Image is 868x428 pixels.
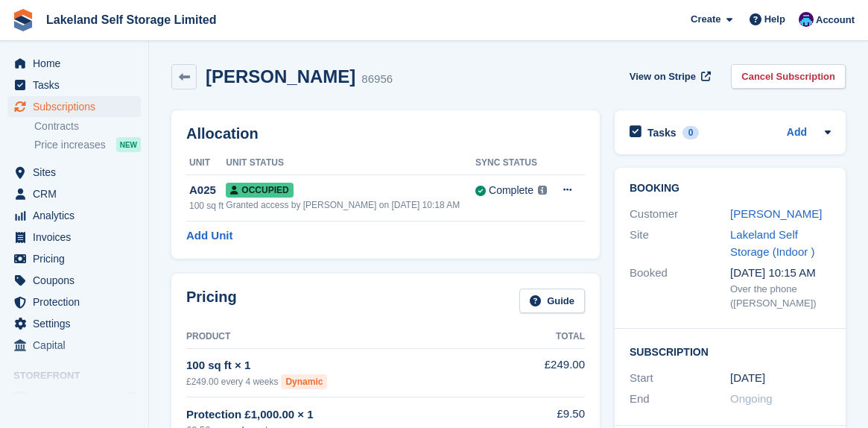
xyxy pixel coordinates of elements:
span: Protection [33,292,122,312]
time: 2025-05-22 00:00:00 UTC [730,370,765,387]
a: menu [7,227,141,248]
h2: Allocation [186,125,585,142]
div: End [630,391,730,408]
span: Analytics [33,205,122,226]
span: Price increases [34,138,106,152]
span: Settings [33,313,122,334]
a: menu [7,162,141,183]
a: Guide [519,289,585,313]
span: Tasks [33,75,122,95]
div: Start [630,370,730,387]
a: menu [7,96,141,117]
a: View on Stripe [624,64,714,89]
div: £249.00 every 4 weeks [186,374,524,389]
a: Lakeland Self Storage Limited [40,7,223,32]
span: Subscriptions [33,96,122,117]
a: menu [7,270,141,291]
a: Contracts [34,119,141,133]
div: 86956 [361,71,393,88]
div: Complete [489,183,533,198]
a: menu [7,53,141,74]
a: menu [7,292,141,312]
td: £249.00 [524,348,585,397]
a: Cancel Subscription [731,64,846,89]
h2: Tasks [647,126,677,139]
h2: Pricing [186,289,237,313]
span: Invoices [33,227,122,248]
th: Unit Status [226,151,475,175]
div: Site [630,227,730,260]
span: Coupons [33,270,122,291]
span: View on Stripe [630,69,696,84]
div: Over the phone ([PERSON_NAME]) [730,282,831,311]
span: Sites [33,162,122,183]
a: menu [7,205,141,226]
div: Granted access by [PERSON_NAME] on [DATE] 10:18 AM [226,198,475,212]
img: stora-icon-8386f47178a22dfd0bd8f6a31ec36ba5ce8667c1dd55bd0f319d3a0aa187defe.svg [12,9,34,31]
div: Dynamic [281,374,327,389]
div: Customer [630,206,730,223]
span: Booking Portal [33,387,122,408]
a: [PERSON_NAME] [730,207,822,220]
th: Product [186,325,524,349]
h2: Subscription [630,344,831,359]
a: menu [7,248,141,269]
div: [DATE] 10:15 AM [730,265,831,282]
a: Add Unit [186,227,232,245]
div: Protection £1,000.00 × 1 [186,406,524,424]
img: icon-info-grey-7440780725fd019a000dd9b08b2336e03edf1995a4989e88bcd33f0948082b44.svg [538,186,547,195]
div: A025 [189,182,226,199]
a: menu [7,335,141,356]
span: Home [33,53,122,74]
div: 100 sq ft [189,199,226,213]
h2: [PERSON_NAME] [206,66,355,86]
th: Total [524,325,585,349]
a: Lakeland Self Storage (Indoor ) [730,228,814,258]
span: Account [816,13,855,28]
img: David Dickson [799,12,814,27]
span: Create [691,12,720,27]
a: menu [7,387,141,408]
h2: Booking [630,183,831,195]
span: Capital [33,335,122,356]
span: Occupied [226,183,293,198]
div: 0 [682,126,700,139]
a: Price increases NEW [34,136,141,153]
span: Ongoing [730,392,773,405]
a: menu [7,183,141,204]
a: Preview store [123,388,141,406]
th: Sync Status [475,151,551,175]
a: menu [7,75,141,95]
div: Booked [630,265,730,311]
a: menu [7,313,141,334]
span: CRM [33,183,122,204]
th: Unit [186,151,226,175]
span: Storefront [13,368,148,383]
span: Help [764,12,785,27]
div: 100 sq ft × 1 [186,357,524,374]
a: Add [787,125,807,142]
div: NEW [116,137,141,152]
span: Pricing [33,248,122,269]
